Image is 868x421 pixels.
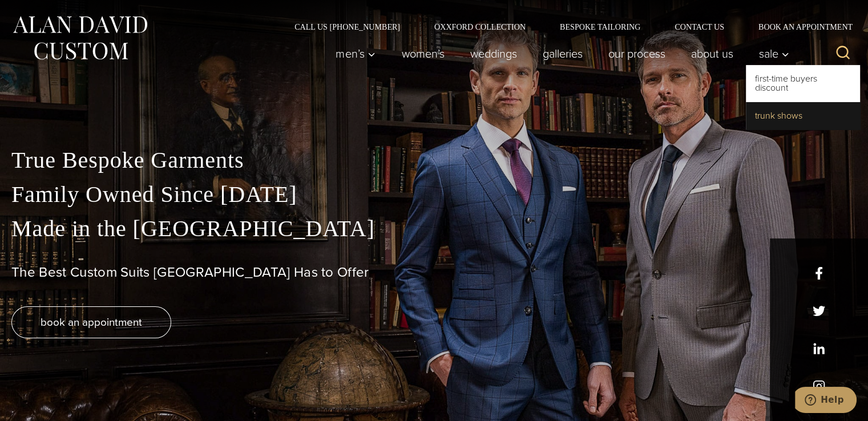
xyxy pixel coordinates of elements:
span: book an appointment [41,314,142,330]
a: First-Time Buyers Discount [746,65,860,102]
a: Galleries [530,42,595,65]
a: Call Us [PHONE_NUMBER] [277,23,417,31]
a: Contact Us [657,23,741,31]
a: Women’s [389,42,457,65]
img: Alan David Custom [11,13,148,63]
nav: Primary Navigation [323,42,796,65]
button: Child menu of Sale [746,42,796,65]
a: Oxxford Collection [417,23,543,31]
nav: Secondary Navigation [277,23,857,31]
a: Our Process [595,42,678,65]
button: View Search Form [829,40,857,67]
a: About Us [678,42,746,65]
a: book an appointment [11,306,171,338]
iframe: Opens a widget where you can chat to one of our agents [795,387,857,415]
button: Men’s sub menu toggle [323,42,389,65]
a: Book an Appointment [741,23,857,31]
a: Trunk Shows [746,102,860,129]
h1: The Best Custom Suits [GEOGRAPHIC_DATA] Has to Offer [11,264,857,281]
a: weddings [457,42,530,65]
a: Bespoke Tailoring [543,23,657,31]
p: True Bespoke Garments Family Owned Since [DATE] Made in the [GEOGRAPHIC_DATA] [11,143,857,246]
